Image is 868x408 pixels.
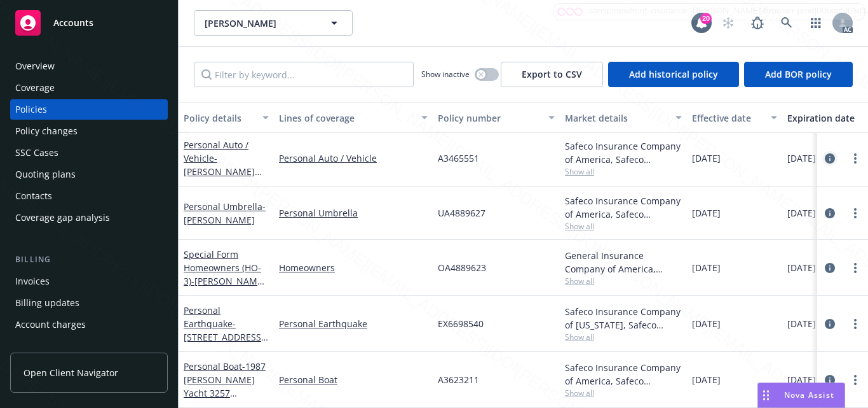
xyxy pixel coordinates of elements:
[692,373,721,386] span: [DATE]
[10,208,168,228] a: Coverage gap analysis
[184,304,264,356] a: Personal Earthquake
[565,332,682,342] span: Show all
[784,390,834,400] span: Nova Assist
[608,62,739,87] button: Add historical policy
[565,305,682,332] div: Safeco Insurance Company of [US_STATE], Safeco Insurance
[848,151,863,166] a: more
[692,111,763,125] div: Effective date
[184,111,255,125] div: Policy details
[745,10,770,36] a: Report a Bug
[10,271,168,292] a: Invoices
[279,373,428,386] a: Personal Boat
[822,316,837,332] a: circleInformation
[565,166,682,177] span: Show all
[803,10,829,36] a: Switch app
[15,164,76,185] div: Quoting plans
[274,102,433,133] button: Lines of coverage
[15,143,58,163] div: SSC Cases
[184,200,266,226] span: - [PERSON_NAME]
[848,206,863,221] a: more
[848,260,863,276] a: more
[10,121,168,141] a: Policy changes
[10,143,168,163] a: SSC Cases
[565,194,682,221] div: Safeco Insurance Company of America, Safeco Insurance
[184,248,266,341] a: Special Form Homeowners (HO-3)
[279,151,428,165] a: Personal Auto / Vehicle
[279,261,428,274] a: Homeowners
[744,62,853,87] button: Add BOR policy
[10,99,168,120] a: Policies
[15,99,47,120] div: Policies
[565,388,682,398] span: Show all
[184,318,268,356] span: - [STREET_ADDRESS][PERSON_NAME]
[10,336,168,356] a: Installment plans
[194,10,353,36] button: [PERSON_NAME]
[15,208,110,228] div: Coverage gap analysis
[692,317,721,330] span: [DATE]
[15,56,55,76] div: Overview
[774,10,799,36] a: Search
[438,111,541,125] div: Policy number
[757,383,845,408] button: Nova Assist
[53,18,93,28] span: Accounts
[765,68,832,80] span: Add BOR policy
[15,293,79,313] div: Billing updates
[687,102,782,133] button: Effective date
[438,261,486,274] span: OA4889623
[848,372,863,388] a: more
[15,314,86,335] div: Account charges
[438,317,484,330] span: EX6698540
[822,260,837,276] a: circleInformation
[501,62,603,87] button: Export to CSV
[692,261,721,274] span: [DATE]
[10,253,168,266] div: Billing
[565,111,668,125] div: Market details
[184,200,266,226] a: Personal Umbrella
[848,316,863,332] a: more
[565,139,682,166] div: Safeco Insurance Company of America, Safeco Insurance
[279,206,428,220] a: Personal Umbrella
[787,206,816,220] span: [DATE]
[10,164,168,185] a: Quoting plans
[279,111,414,125] div: Lines of coverage
[15,78,55,98] div: Coverage
[279,317,428,330] a: Personal Earthquake
[438,151,479,165] span: A3465551
[205,17,315,30] span: [PERSON_NAME]
[24,366,118,379] span: Open Client Navigator
[10,293,168,313] a: Billing updates
[194,62,414,87] input: Filter by keyword...
[438,206,485,220] span: UA4889627
[822,151,837,166] a: circleInformation
[692,206,721,220] span: [DATE]
[700,13,712,24] div: 20
[522,68,582,80] span: Export to CSV
[787,261,816,274] span: [DATE]
[787,151,816,165] span: [DATE]
[184,139,255,191] a: Personal Auto / Vehicle
[692,151,721,165] span: [DATE]
[787,373,816,386] span: [DATE]
[822,206,837,221] a: circleInformation
[822,372,837,388] a: circleInformation
[565,221,682,232] span: Show all
[560,102,687,133] button: Market details
[15,121,78,141] div: Policy changes
[179,102,274,133] button: Policy details
[758,383,774,407] div: Drag to move
[565,361,682,388] div: Safeco Insurance Company of America, Safeco Insurance (Liberty Mutual)
[433,102,560,133] button: Policy number
[15,336,90,356] div: Installment plans
[10,5,168,41] a: Accounts
[184,152,262,191] span: - [PERSON_NAME] [PERSON_NAME]
[10,314,168,335] a: Account charges
[421,69,470,80] span: Show inactive
[565,249,682,276] div: General Insurance Company of America, Safeco Insurance
[438,373,479,386] span: A3623211
[10,56,168,76] a: Overview
[15,186,52,206] div: Contacts
[787,317,816,330] span: [DATE]
[15,271,50,292] div: Invoices
[10,78,168,98] a: Coverage
[184,275,266,341] span: - [PERSON_NAME] [PERSON_NAME] - [STREET_ADDRESS][PERSON_NAME][PERSON_NAME]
